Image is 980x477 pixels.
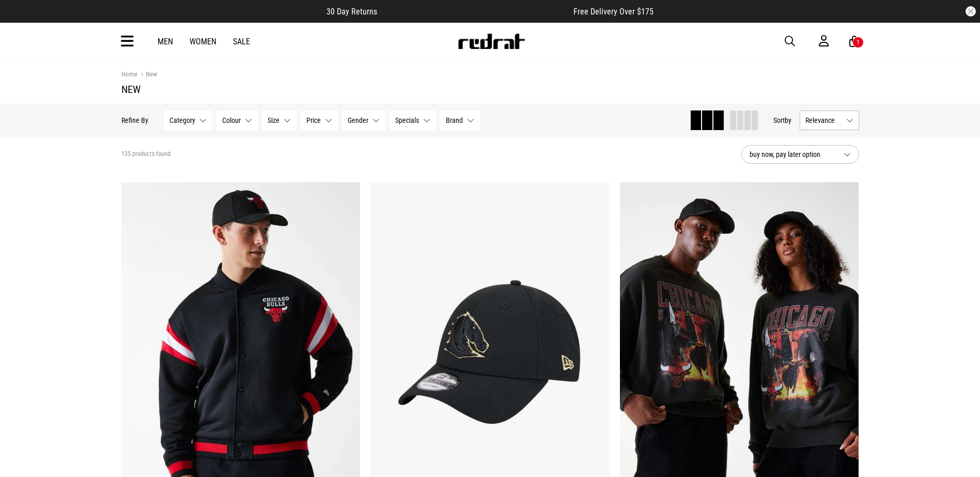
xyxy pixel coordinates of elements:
[457,34,525,49] img: Redrat logo
[750,148,835,161] span: buy now, pay later option
[805,116,842,124] span: Relevance
[121,150,170,158] span: 135 products found
[233,37,250,46] a: Sale
[190,37,216,46] a: Women
[306,116,321,124] span: Price
[164,110,212,130] button: Category
[301,110,338,130] button: Price
[216,110,258,130] button: Colour
[268,116,279,124] span: Size
[169,116,195,124] span: Category
[348,116,368,124] span: Gender
[137,70,157,80] a: New
[573,7,654,17] span: Free Delivery Over $175
[446,116,463,124] span: Brand
[398,6,553,17] iframe: Customer reviews powered by Trustpilot
[342,110,385,130] button: Gender
[222,116,241,124] span: Colour
[121,83,859,96] h1: New
[800,110,859,130] button: Relevance
[262,110,297,130] button: Size
[390,110,436,130] button: Specials
[121,116,148,124] p: Refine By
[773,114,791,126] button: Sortby
[121,70,137,78] a: Home
[857,39,860,46] div: 1
[785,116,791,124] span: by
[326,7,377,17] span: 30 Day Returns
[741,145,859,164] button: buy now, pay later option
[158,37,173,46] a: Men
[440,110,480,130] button: Brand
[849,36,859,47] a: 1
[395,116,419,124] span: Specials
